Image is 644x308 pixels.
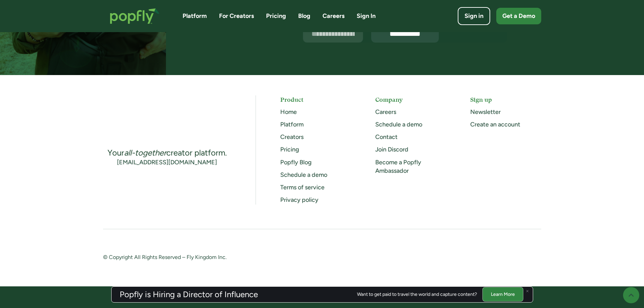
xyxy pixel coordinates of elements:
a: Contact [375,133,398,141]
a: Privacy policy [280,196,318,204]
a: [EMAIL_ADDRESS][DOMAIN_NAME] [117,158,217,167]
h5: Product [280,95,351,104]
a: Creators [280,133,304,141]
a: Join Discord [375,146,408,153]
a: Careers [323,12,344,20]
a: Learn More [482,287,523,302]
h5: Sign up [470,95,541,104]
h3: Popfly is Hiring a Director of Influence [120,290,258,299]
div: Want to get paid to travel the world and capture content? [357,292,477,297]
a: Newsletter [470,108,501,116]
a: For Creators [219,12,254,20]
h5: Company [375,95,446,104]
a: Pricing [280,146,299,153]
a: Become a Popfly Ambassador [375,159,421,174]
a: Platform [280,121,304,128]
a: Blog [298,12,310,20]
a: Create an account [470,121,520,128]
div: Your creator platform. [108,147,227,158]
form: Email Form [303,24,507,43]
a: Terms of service [280,184,325,191]
a: Careers [375,108,396,116]
a: Pricing [266,12,286,20]
a: Sign In [357,12,376,20]
a: Sign in [458,7,490,25]
div: © Copyright All Rights Reserved – Fly Kingdom Inc. [103,254,310,262]
em: all-together [124,148,166,158]
a: Platform [183,12,207,20]
div: Get a Demo [502,12,535,20]
a: Schedule a demo [375,121,422,128]
a: Schedule a demo [280,171,327,179]
a: Home [280,108,297,116]
a: Popfly Blog [280,159,312,166]
a: home [103,1,166,31]
div: Sign in [464,12,483,20]
a: Get a Demo [496,8,541,24]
